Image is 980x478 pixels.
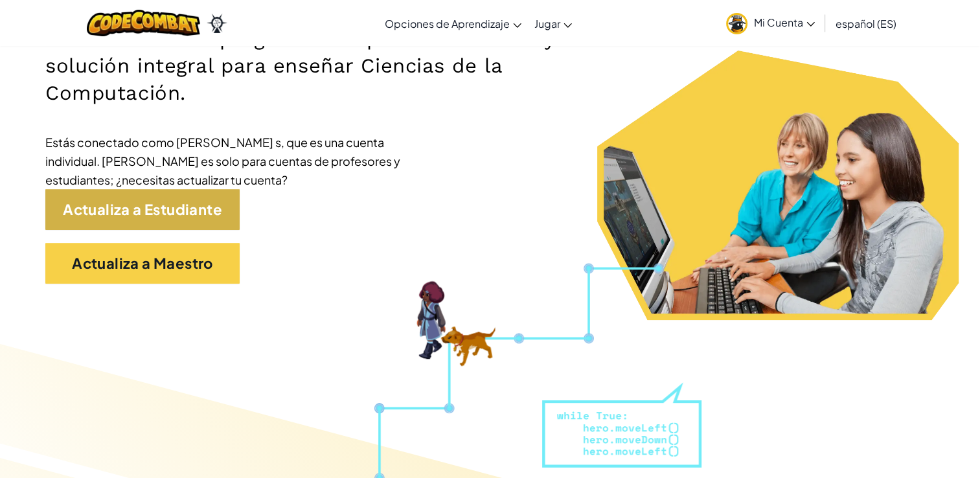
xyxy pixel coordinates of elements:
span: Jugar [534,17,560,30]
span: español (ES) [836,17,896,30]
h2: Una aventura de programación para estudiantes y tu solución integral para enseñar Ciencias de la ... [45,25,641,107]
img: Ozaria [207,14,227,33]
a: Opciones de Aprendizaje [378,6,528,41]
div: Estás conectado como [PERSON_NAME] s, que es una cuenta individual. [PERSON_NAME] es solo para cu... [45,133,434,189]
a: español (ES) [829,6,903,41]
img: CodeCombat logo [87,10,200,36]
a: Jugar [528,6,578,41]
span: Mi Cuenta [754,16,815,29]
a: Mi Cuenta [720,3,821,43]
img: avatar [726,13,747,34]
a: Actualiza a Maestro [45,243,240,284]
span: Opciones de Aprendizaje [385,17,510,30]
a: Actualiza a Estudiante [45,189,240,230]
